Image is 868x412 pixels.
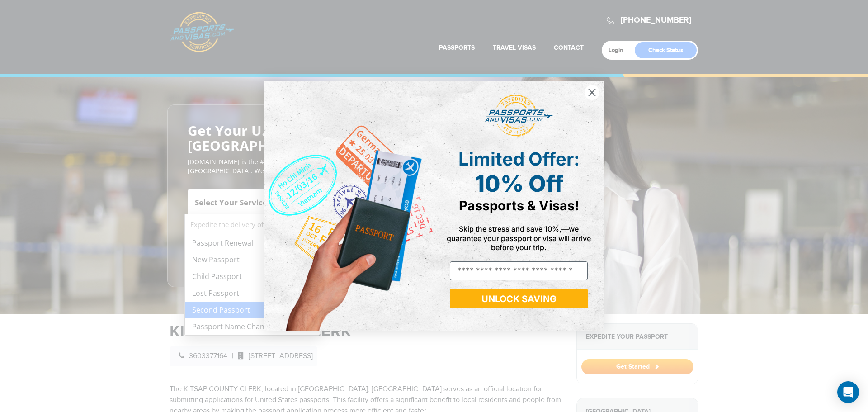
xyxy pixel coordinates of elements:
button: UNLOCK SAVING [450,289,588,308]
span: Passports & Visas! [459,198,579,213]
span: Limited Offer: [458,148,580,170]
span: Skip the stress and save 10%,—we guarantee your passport or visa will arrive before your trip. [447,224,591,251]
button: Close dialog [584,85,600,100]
img: de9cda0d-0715-46ca-9a25-073762a91ba7.png [264,81,434,331]
div: Open Intercom Messenger [837,381,859,403]
span: 10% Off [475,170,563,197]
img: passports and visas [485,95,553,137]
